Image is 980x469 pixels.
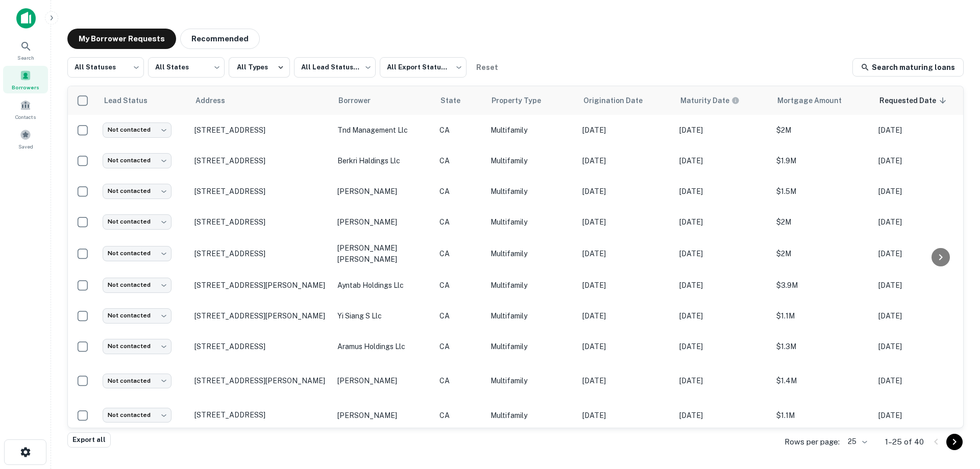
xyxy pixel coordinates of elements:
p: [DATE] [878,248,965,259]
p: [PERSON_NAME] [337,216,429,228]
p: $1.1M [776,410,868,421]
p: CA [439,410,480,421]
span: Origination Date [583,94,656,107]
span: Contacts [15,113,36,121]
p: Multifamily [491,248,572,259]
p: [DATE] [679,341,766,352]
th: Property Type [485,86,577,115]
p: [DATE] [878,216,965,228]
span: Saved [18,142,33,151]
p: $3.9M [776,280,868,291]
div: 25 [844,434,869,449]
p: $2M [776,125,868,136]
p: [DATE] [582,280,669,291]
button: Recommended [180,29,260,49]
p: [DATE] [878,280,965,291]
p: [DATE] [582,341,669,352]
p: [DATE] [878,310,965,322]
div: Not contacted [103,246,171,261]
button: Export all [67,432,111,448]
p: Rows per page: [785,436,840,448]
span: Search [17,54,34,62]
th: Origination Date [577,86,674,115]
p: ayntab holdings llc [337,280,429,291]
div: All Lead Statuses [294,54,376,81]
div: Contacts [3,95,48,123]
th: Address [189,86,332,115]
p: [DATE] [582,310,669,322]
p: 1–25 of 40 [885,436,924,448]
p: [DATE] [582,125,669,136]
div: Not contacted [103,339,171,354]
p: [STREET_ADDRESS][PERSON_NAME] [194,311,327,320]
p: [DATE] [582,216,669,228]
p: [DATE] [878,375,965,386]
button: Go to next page [946,434,963,450]
p: $1.4M [776,375,868,386]
p: CA [439,186,480,197]
p: [DATE] [582,375,669,386]
div: Borrowers [3,66,48,93]
p: tnd management llc [337,125,429,136]
p: yi siang s llc [337,310,429,322]
p: [DATE] [679,125,766,136]
p: [DATE] [679,216,766,228]
div: Not contacted [103,278,171,292]
p: [DATE] [878,125,965,136]
p: Multifamily [491,186,572,197]
div: Not contacted [103,122,171,137]
iframe: Chat Widget [929,387,980,436]
p: $1.5M [776,186,868,197]
span: Lead Status [104,94,161,107]
div: Not contacted [103,184,171,199]
div: All Export Statuses [380,54,467,81]
p: [DATE] [582,155,669,166]
th: Requested Date [873,86,970,115]
p: [STREET_ADDRESS] [194,126,327,135]
p: $1.9M [776,155,868,166]
a: Search maturing loans [852,58,964,77]
p: CA [439,216,480,228]
div: All States [148,54,225,81]
p: CA [439,248,480,259]
p: [STREET_ADDRESS] [194,249,327,258]
p: [DATE] [582,410,669,421]
p: $1.3M [776,341,868,352]
img: capitalize-icon.png [16,8,36,29]
p: [STREET_ADDRESS] [194,187,327,196]
p: CA [439,375,480,386]
span: Mortgage Amount [777,94,855,107]
p: [DATE] [679,310,766,322]
div: Not contacted [103,153,171,168]
div: Maturity dates displayed may be estimated. Please contact the lender for the most accurate maturi... [680,95,740,106]
th: Lead Status [97,86,189,115]
p: Multifamily [491,341,572,352]
div: Not contacted [103,214,171,229]
p: $2M [776,216,868,228]
a: Search [3,36,48,64]
span: Maturity dates displayed may be estimated. Please contact the lender for the most accurate maturi... [680,95,753,106]
p: CA [439,155,480,166]
p: [DATE] [679,248,766,259]
span: Address [195,94,238,107]
p: Multifamily [491,216,572,228]
p: [DATE] [679,155,766,166]
div: All Statuses [67,54,144,81]
th: Borrower [332,86,434,115]
p: Multifamily [491,155,572,166]
p: Multifamily [491,410,572,421]
p: [DATE] [582,248,669,259]
div: Not contacted [103,374,171,388]
span: Borrowers [12,83,39,91]
button: My Borrower Requests [67,29,176,49]
p: Multifamily [491,310,572,322]
p: $2M [776,248,868,259]
p: [PERSON_NAME] [337,186,429,197]
a: Saved [3,125,48,153]
p: CA [439,125,480,136]
span: Borrower [338,94,384,107]
p: [STREET_ADDRESS] [194,342,327,351]
p: [PERSON_NAME] [337,410,429,421]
